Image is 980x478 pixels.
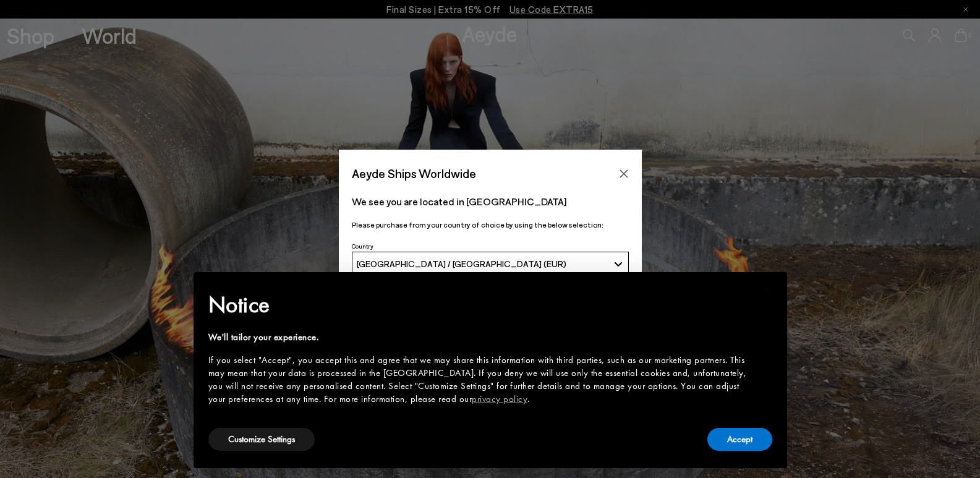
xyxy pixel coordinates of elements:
button: Close [615,164,633,183]
button: Customize Settings [208,428,315,451]
span: [GEOGRAPHIC_DATA] / [GEOGRAPHIC_DATA] (EUR) [357,258,566,269]
a: privacy policy [472,393,527,405]
span: Aeyde Ships Worldwide [352,163,476,184]
p: We see you are located in [GEOGRAPHIC_DATA] [352,194,629,209]
span: Country [352,242,373,250]
div: If you select "Accept", you accept this and agree that we may share this information with third p... [208,354,752,406]
button: Accept [707,428,772,451]
button: Close this notice [752,276,782,305]
p: Please purchase from your country of choice by using the below selection: [352,219,629,231]
h2: Notice [208,289,752,321]
div: We'll tailor your experience. [208,331,752,344]
span: × [763,281,771,300]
